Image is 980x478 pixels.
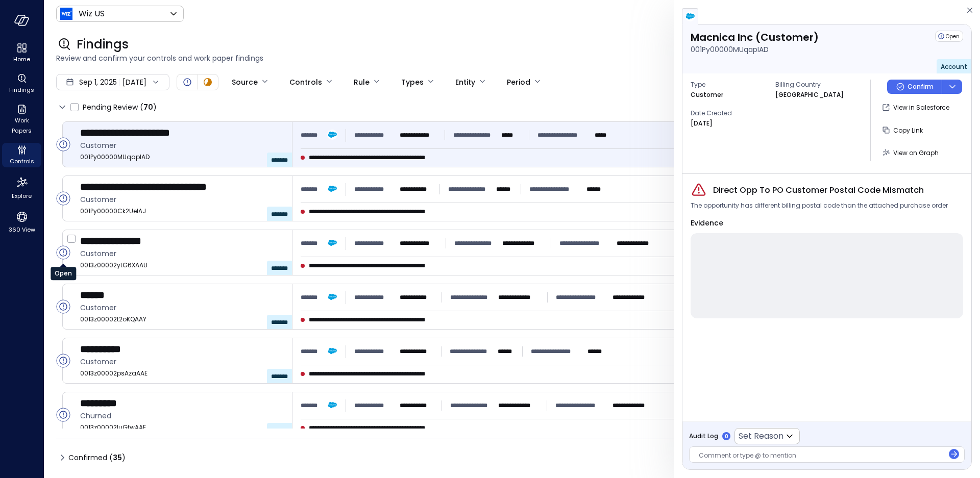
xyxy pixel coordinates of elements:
span: Confirmed [68,449,126,466]
span: Type [691,80,767,90]
img: salesforce [685,11,695,21]
span: Billing Country [775,80,852,90]
div: Types [401,73,424,91]
span: Sep 1, 2025 [79,77,117,88]
span: 001Py00000MUqapIAD [80,152,284,162]
span: Account [941,62,967,71]
img: Icon [60,8,72,20]
div: Source [232,73,258,91]
div: Open [56,245,70,260]
div: Open [181,76,193,88]
span: Churned [80,410,284,421]
span: 70 [143,102,153,112]
span: 0013z00002luGfwAAE [80,422,284,433]
button: Confirm [887,80,942,94]
button: View on Graph [879,144,943,161]
div: Home [2,41,41,65]
div: Open [935,31,963,42]
div: Findings [2,71,41,96]
p: Confirm [908,82,934,92]
p: 001Py00000MUqapIAD [691,44,769,55]
p: [GEOGRAPHIC_DATA] [775,90,844,100]
span: Direct Opp To PO Customer Postal Code Mismatch [713,184,924,196]
span: Findings [77,36,129,53]
span: Controls [10,156,34,166]
div: Open [56,299,70,314]
div: Controls [289,73,322,91]
span: Findings [9,85,34,95]
div: Open [56,408,70,422]
span: Evidence [691,218,723,228]
span: 0013z00002psAzaAAE [80,368,284,379]
div: Period [507,73,530,91]
span: Customer [80,356,284,367]
span: 0013z00002ytG6XAAU [80,260,284,270]
span: The opportunity has different billing postal code than the attached purchase order [691,200,948,211]
span: 35 [113,452,122,463]
p: Macnica Inc (Customer) [691,31,819,44]
div: 360 View [2,208,41,236]
p: View in Salesforce [893,103,949,113]
span: Work Papers [6,115,37,136]
div: Open [51,267,76,280]
div: Open [56,191,70,206]
div: In Progress [202,76,214,88]
div: Explore [2,173,41,202]
div: ( ) [140,102,157,113]
div: Work Papers [2,102,41,137]
span: Copy Link [893,126,923,135]
span: 0013z00002t2oKQAAY [80,314,284,324]
p: Wiz US [79,8,105,20]
span: Date Created [691,108,767,118]
div: Open [56,354,70,368]
span: Customer [80,194,284,205]
p: 0 [725,433,728,440]
span: Customer [80,302,284,313]
span: Pending Review [83,99,157,115]
p: Customer [691,90,723,100]
div: ( ) [109,452,126,463]
button: dropdown-icon-button [942,80,962,94]
div: Button group with a nested menu [887,80,962,94]
span: Home [13,54,30,64]
span: Customer [80,140,284,151]
div: Controls [2,143,41,167]
div: Rule [354,73,370,91]
div: Open [56,137,70,152]
span: Audit Log [689,431,718,441]
span: Review and confirm your controls and work paper findings [56,53,968,64]
button: View in Salesforce [879,99,953,116]
p: Set Reason [739,430,783,442]
span: View on Graph [893,148,939,157]
span: Explore [12,191,32,201]
div: Entity [455,73,475,91]
span: 360 View [9,224,35,235]
span: 001Py00000Ck2UeIAJ [80,206,284,216]
button: Copy Link [879,121,927,139]
span: Customer [80,248,284,259]
p: [DATE] [691,118,713,129]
